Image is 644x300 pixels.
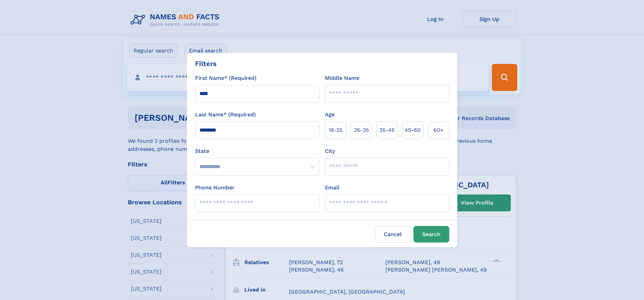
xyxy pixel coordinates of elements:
span: 45‑60 [405,126,421,134]
label: City [325,147,335,155]
label: Cancel [375,226,411,243]
span: 35‑45 [379,126,395,134]
button: Search [413,226,449,243]
label: State [195,147,319,155]
span: 18‑25 [329,126,342,134]
span: 60+ [433,126,444,134]
label: First Name* (Required) [195,74,257,82]
label: Age [325,111,335,119]
span: 25‑35 [354,126,369,134]
label: Middle Name [325,74,359,82]
div: Filters [195,59,217,69]
label: Email [325,184,339,192]
label: Last Name* (Required) [195,111,256,119]
label: Phone Number [195,184,235,192]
